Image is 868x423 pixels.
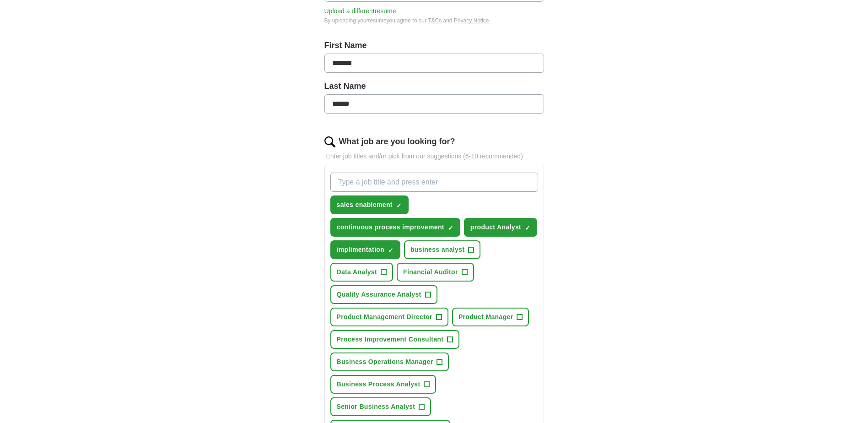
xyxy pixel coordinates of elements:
p: Enter job titles and/or pick from our suggestions (6-10 recommended) [324,152,544,161]
button: business analyst [404,240,480,259]
button: Business Process Analyst [330,375,437,394]
button: product Analyst✓ [464,218,537,237]
span: Business Process Analyst [337,380,421,389]
button: Senior Business Analyst [330,397,431,416]
span: Business Operations Manager [337,357,433,367]
span: Product Manager [458,312,513,322]
span: Data Analyst [337,267,377,277]
span: Senior Business Analyst [337,402,415,412]
a: T&Cs [428,17,442,24]
span: ✓ [448,224,453,232]
span: ✓ [525,224,530,232]
span: Process Improvement Consultant [337,335,444,344]
button: Quality Assurance Analyst [330,285,437,304]
label: Last Name [324,80,544,92]
input: Type a job title and press enter [330,173,538,192]
label: What job are you looking for? [339,136,455,148]
span: Financial Auditor [403,267,458,277]
button: Process Improvement Consultant [330,330,460,349]
button: Data Analyst [330,263,394,282]
a: Privacy Notice [454,17,489,24]
button: Business Operations Manager [330,352,449,371]
span: sales enablement [337,200,393,210]
span: product Analyst [470,222,521,232]
span: continuous process improvement [337,222,444,232]
span: Quality Assurance Analyst [337,290,421,299]
span: Product Management Director [337,312,432,322]
span: implimentation [337,245,384,255]
div: By uploading your resume you agree to our and . [324,16,544,25]
img: search.png [324,136,335,147]
span: ✓ [396,202,402,209]
button: Upload a differentresume [324,6,396,16]
button: implimentation✓ [330,240,400,259]
span: ✓ [388,247,394,254]
button: sales enablement✓ [330,195,409,214]
button: Financial Auditor [397,263,474,282]
button: continuous process improvement✓ [330,218,460,237]
button: Product Manager [452,308,529,326]
button: Product Management Director [330,308,448,326]
span: business analyst [410,245,464,255]
label: First Name [324,39,544,52]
